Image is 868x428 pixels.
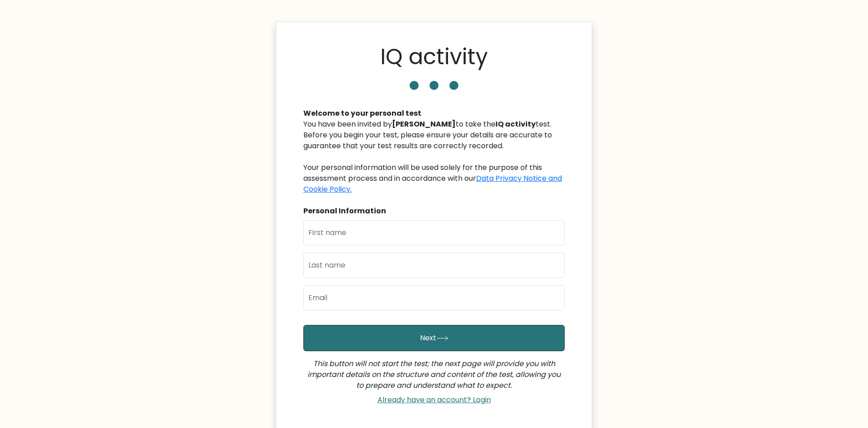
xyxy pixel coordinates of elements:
[495,119,536,129] b: IQ activity
[303,220,565,245] input: First name
[374,395,495,405] a: Already have an account? Login
[380,44,488,70] h1: IQ activity
[392,119,456,129] b: [PERSON_NAME]
[303,119,565,195] div: You have been invited by to take the test. Before you begin your test, please ensure your details...
[303,253,565,278] input: Last name
[303,108,565,119] div: Welcome to your personal test
[303,325,565,351] button: Next
[303,173,562,194] a: Data Privacy Notice and Cookie Policy.
[303,206,565,216] div: Personal Information
[307,358,561,390] i: This button will not start the test; the next page will provide you with important details on the...
[303,285,565,310] input: Email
